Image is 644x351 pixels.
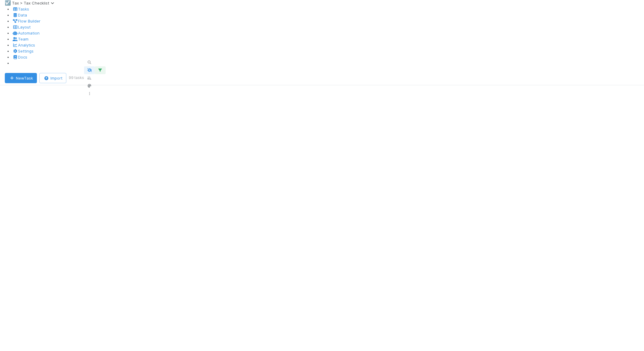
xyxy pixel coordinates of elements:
a: Layout [12,25,31,29]
a: Automation [12,31,40,35]
a: Data [12,13,27,17]
a: Team [12,37,29,41]
span: ☑️ [5,0,11,5]
button: NewTask [5,73,37,83]
a: Settings [12,49,34,53]
a: Tasks [12,7,29,11]
button: Import [39,73,66,83]
span: Tax > Tax Checklist [12,1,56,5]
a: Flow Builder [12,19,41,23]
small: 99 tasks [69,75,84,80]
a: Analytics [12,43,35,47]
a: Docs [12,55,27,59]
